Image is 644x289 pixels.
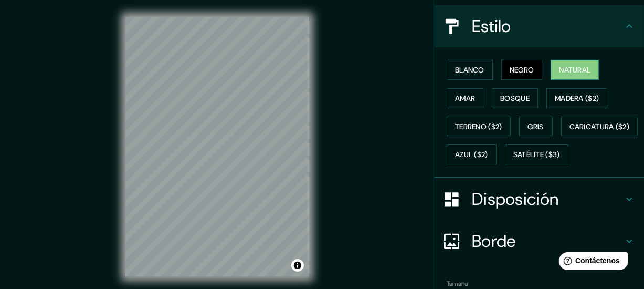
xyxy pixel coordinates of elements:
[447,117,511,137] button: Terreno ($2)
[555,94,599,103] font: Madera ($2)
[546,88,607,108] button: Madera ($2)
[500,94,530,103] font: Bosque
[513,150,560,160] font: Satélite ($3)
[505,145,568,164] button: Satélite ($3)
[455,122,502,131] font: Terreno ($2)
[551,248,632,277] iframe: Lanzador de widgets de ayuda
[472,230,516,252] font: Borde
[492,88,538,108] button: Bosque
[569,122,630,131] font: Caricatura ($2)
[528,122,544,131] font: Gris
[519,117,553,137] button: Gris
[455,94,475,103] font: Amar
[125,17,309,277] canvas: Mapa
[434,220,644,262] div: Borde
[434,178,644,220] div: Disposición
[447,88,483,108] button: Amar
[561,117,638,137] button: Caricatura ($2)
[472,15,511,37] font: Estilo
[559,65,590,75] font: Natural
[551,60,599,80] button: Natural
[447,145,497,164] button: Azul ($2)
[447,280,468,288] font: Tamaño
[455,150,488,160] font: Azul ($2)
[291,259,304,272] button: Activar o desactivar atribución
[501,60,543,80] button: Negro
[472,188,558,210] font: Disposición
[510,65,534,75] font: Negro
[455,65,484,75] font: Blanco
[434,5,644,47] div: Estilo
[447,60,493,80] button: Blanco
